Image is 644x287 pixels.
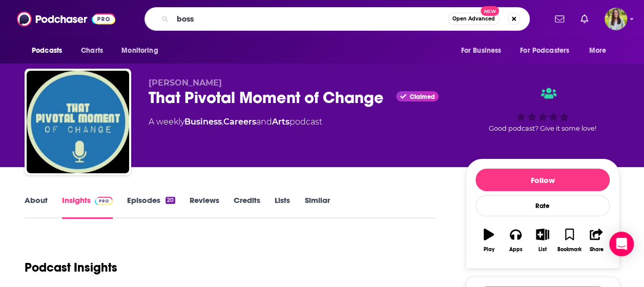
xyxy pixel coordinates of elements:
button: Share [583,222,610,259]
span: Logged in as meaghanyoungblood [605,8,627,30]
a: About [25,195,48,219]
a: Arts [272,117,289,127]
div: Play [484,247,494,253]
button: open menu [582,41,619,60]
span: [PERSON_NAME] [149,78,222,88]
span: and [256,117,272,127]
img: Podchaser - Follow, Share and Rate Podcasts [17,9,115,29]
img: User Profile [605,8,627,30]
input: Search podcasts, credits, & more... [173,11,448,27]
div: Share [589,247,603,253]
div: List [538,247,547,253]
div: Apps [509,247,523,253]
div: Search podcasts, credits, & more... [144,7,530,31]
button: Show profile menu [605,8,627,30]
span: For Podcasters [520,44,569,58]
span: Claimed [409,94,434,99]
button: open menu [25,41,75,60]
span: For Business [461,44,501,58]
div: 20 [165,197,175,204]
img: That Pivotal Moment of Change [27,71,129,173]
div: Open Intercom Messenger [609,232,634,256]
a: Reviews [190,195,219,219]
button: open menu [453,41,514,60]
span: , [222,117,223,127]
a: Lists [275,195,290,219]
div: Rate [475,195,610,216]
div: Good podcast? Give it some love! [466,78,619,141]
div: Bookmark [557,247,581,253]
a: Show notifications dropdown [576,10,592,28]
span: Open Advanced [452,16,495,22]
span: Monitoring [121,44,158,58]
span: More [589,44,607,58]
a: Show notifications dropdown [551,10,568,28]
button: Apps [502,222,529,259]
button: open menu [114,41,171,60]
a: Careers [223,117,256,127]
button: Follow [475,169,610,191]
button: Open AdvancedNew [448,13,500,25]
img: Podchaser Pro [95,197,113,205]
span: Podcasts [32,44,62,58]
span: New [481,6,499,16]
button: Bookmark [556,222,583,259]
button: List [529,222,556,259]
button: open menu [513,41,584,60]
a: InsightsPodchaser Pro [62,195,113,219]
button: Play [475,222,502,259]
a: Charts [74,41,109,60]
a: Similar [304,195,329,219]
h1: Podcast Insights [25,260,117,275]
span: Charts [81,44,103,58]
div: A weekly podcast [149,116,322,128]
a: Business [184,117,222,127]
a: Episodes20 [127,195,175,219]
a: Credits [234,195,260,219]
span: Good podcast? Give it some love! [489,125,596,132]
